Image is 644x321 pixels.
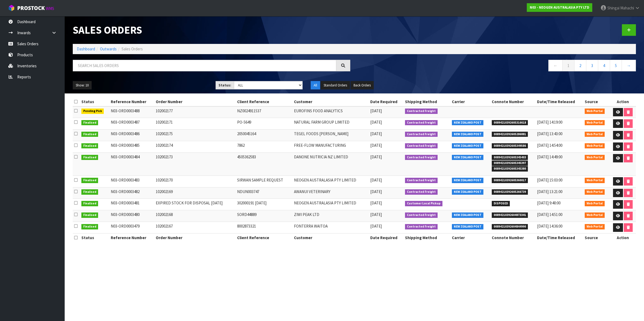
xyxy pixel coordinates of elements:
[370,143,382,148] span: [DATE]
[109,141,154,152] td: N03-ORD0003485
[358,60,636,73] nav: Page navigation
[452,155,483,160] span: NEW ZEALAND POST
[452,189,483,195] span: NEW ZEALAND POST
[293,106,369,118] td: EUROFINS FOOD ANALYTICS
[109,152,154,176] td: N03-ORD0003484
[236,97,293,106] th: Client Reference
[452,143,483,149] span: NEW ZEALAND POST
[451,233,490,242] th: Carrier
[219,83,231,88] strong: Status:
[293,130,369,141] td: TEGEL FOODS [PERSON_NAME]
[154,187,236,199] td: 102002169
[81,189,98,195] span: Finalised
[80,233,109,242] th: Status
[598,60,610,71] a: 4
[536,233,583,242] th: Date/Time Released
[585,224,605,229] span: Web Portal
[81,132,98,137] span: Finalised
[154,106,236,118] td: 102002177
[73,24,350,36] h1: Sales Orders
[236,187,293,199] td: NDUN003747
[293,187,369,199] td: AWANUI VETERINARY
[370,212,382,217] span: [DATE]
[562,60,574,71] a: 1
[492,201,510,206] span: DISPOSED
[537,120,562,125] span: [DATE] 14:19:00
[492,120,528,125] span: 00894210392605316618
[492,224,528,229] span: 00894210392604844990
[405,143,438,149] span: Contracted Freight
[236,233,293,242] th: Client Reference
[405,201,442,206] span: Customer Local Pickup
[369,97,404,106] th: Date Required
[585,109,605,114] span: Web Portal
[369,233,404,242] th: Date Required
[154,118,236,130] td: 102002171
[370,154,382,159] span: [DATE]
[80,97,109,106] th: Status
[293,222,369,233] td: FONTERRA WAITOA
[492,166,528,172] span: 00894210392605345380
[583,233,610,242] th: Source
[236,222,293,233] td: 8002873321
[109,187,154,199] td: N03-ORD0003482
[370,200,382,205] span: [DATE]
[490,97,536,106] th: Connote Number
[351,81,374,90] button: Back Orders
[610,60,622,71] a: 5
[537,131,562,136] span: [DATE] 13:43:00
[404,233,451,242] th: Shipping Method
[81,178,98,183] span: Finalised
[537,154,562,159] span: [DATE] 14:49:00
[405,155,438,160] span: Contracted Freight
[293,233,369,242] th: Customer
[321,81,350,90] button: Standard Orders
[492,132,528,137] span: 00894210392605286881
[109,97,154,106] th: Reference Number
[109,118,154,130] td: N03-ORD0003487
[583,97,610,106] th: Source
[81,120,98,125] span: Finalised
[109,176,154,187] td: N03-ORD0003483
[452,224,483,229] span: NEW ZEALAND POST
[154,210,236,222] td: 102002168
[236,176,293,187] td: SIRWAN SAMPLE REQUEST
[236,152,293,176] td: 4505362583
[492,155,528,160] span: 00894210392605345403
[293,176,369,187] td: NEOGEN AUSTRALASIA PTY LIMITED
[154,141,236,152] td: 102002174
[405,212,438,218] span: Contracted Freight
[405,109,438,114] span: Contracted Freight
[81,212,98,218] span: Finalised
[8,5,15,11] img: cube-alt.png
[236,210,293,222] td: SORD44889
[585,155,605,160] span: Web Portal
[585,212,605,218] span: Web Portal
[370,177,382,183] span: [DATE]
[492,143,528,149] span: 00894210392605349586
[77,46,95,51] a: Dashboard
[610,233,636,242] th: Action
[536,97,583,106] th: Date/Time Released
[452,212,483,218] span: NEW ZEALAND POST
[370,120,382,125] span: [DATE]
[236,130,293,141] td: 2050045164
[109,210,154,222] td: N03-ORD0003480
[452,120,483,125] span: NEW ZEALAND POST
[154,233,236,242] th: Order Number
[537,189,562,194] span: [DATE] 13:21:00
[236,106,293,118] td: NZ0024911537
[370,224,382,229] span: [DATE]
[154,97,236,106] th: Order Number
[492,178,528,183] span: 00894210392605360017
[548,60,563,71] a: ←
[311,81,320,90] button: All
[490,233,536,242] th: Connote Number
[81,143,98,149] span: Finalised
[73,60,336,71] input: Search sales orders
[607,5,619,11] span: Shingai
[405,189,438,195] span: Contracted Freight
[585,120,605,125] span: Web Portal
[293,210,369,222] td: ZIWI PEAK LTD
[46,6,54,11] small: WMS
